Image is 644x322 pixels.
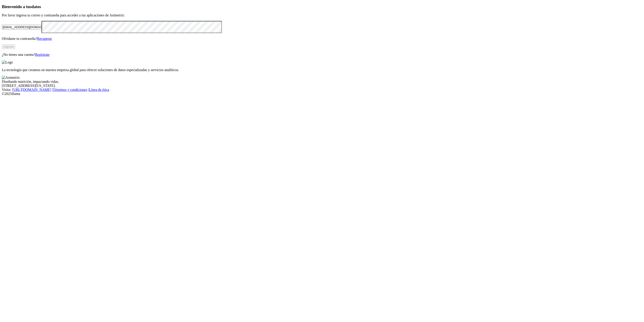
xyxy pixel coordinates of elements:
h3: Bienvenido a tus [2,4,642,9]
button: Ingresa [2,44,15,49]
a: [URL][DOMAIN_NAME] [12,88,51,92]
div: Visita : | | [2,88,642,92]
img: Asimetrix [2,76,20,80]
div: [STREET_ADDRESS][US_STATE]. [2,84,642,88]
a: Línea de ética [89,88,109,92]
p: La tecnología que creamos en nuestra empresa global para ofrecer soluciones de datos especializad... [2,68,642,72]
a: Términos y condiciones [53,88,87,92]
p: ¿No tienes una cuenta? [2,53,642,57]
input: Tu correo [2,25,42,29]
div: Diseñando nutrición, impactando vidas. [2,80,642,84]
a: Regístrate [35,53,50,56]
p: Por favor ingresa tu correo y contraseña para acceder a tus aplicaciones de Asimetrix: [2,13,642,17]
img: Logo [2,60,13,64]
a: Recuperar [37,37,52,41]
div: © 2025 Iluma [2,92,642,96]
p: Olvidaste tu contraseña? [2,37,642,41]
span: datos [31,4,41,9]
